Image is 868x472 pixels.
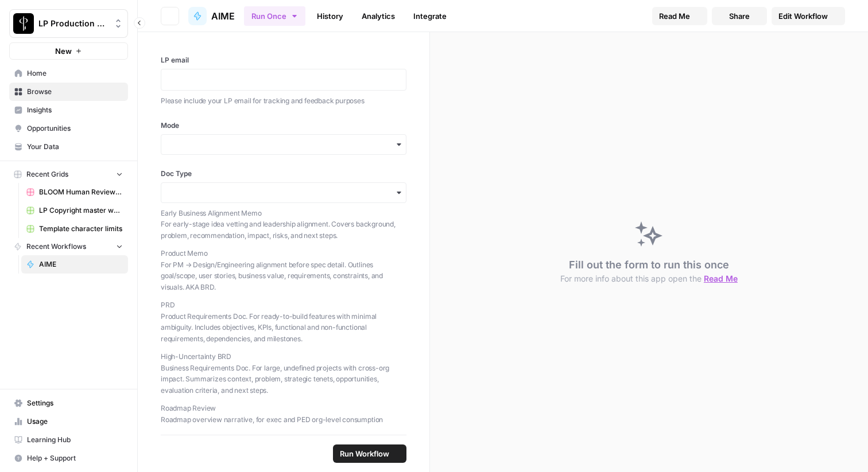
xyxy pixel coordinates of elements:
img: LP Production Workloads Logo [13,13,34,34]
span: Template character limits [39,224,123,234]
button: Read Me [652,7,707,25]
span: Opportunities [27,123,123,134]
a: AIME [21,255,128,274]
span: AIME [211,9,235,23]
button: New [9,42,128,60]
a: Integrate [406,7,454,25]
button: Help + Support [9,449,128,467]
label: Doc Type [161,169,406,179]
a: Edit Workflow [772,7,845,25]
a: Opportunities [9,119,128,138]
a: Home [9,64,128,83]
p: Early Business Alignment Memo For early-stage idea vetting and leadership alignment. Covers backg... [161,208,406,241]
span: Edit Workflow [778,10,828,22]
button: Share [712,7,767,25]
span: Share [729,10,750,22]
p: Please include your LP email for tracking and feedback purposes [161,95,406,107]
a: LP Copyright master workflow Grid [21,201,128,220]
span: BLOOM Human Review (ver2) [39,187,123,197]
button: For more info about this app open the Read Me [560,273,738,284]
a: History [310,7,350,25]
p: High-Uncertainty BRD Business Requirements Doc. For large, undefined projects with cross-org impa... [161,351,406,396]
span: Recent Workflows [26,241,86,252]
span: Run Workflow [340,448,389,459]
a: Your Data [9,138,128,156]
span: Home [27,68,123,79]
button: Workspace: LP Production Workloads [9,9,128,38]
a: Browse [9,83,128,101]
a: BLOOM Human Review (ver2) [21,183,128,201]
span: Recent Grids [26,169,68,180]
a: AIME [188,7,235,25]
p: Roadmap Review Roadmap overview narrative, for exec and PED org-level consumption [161,403,406,425]
span: Your Data [27,142,123,152]
span: Insights [27,105,123,115]
span: Learning Hub [27,435,123,445]
button: Recent Grids [9,166,128,183]
span: Usage [27,416,123,427]
button: Run Workflow [333,444,406,463]
a: Analytics [355,7,402,25]
span: Read Me [704,274,738,283]
span: AIME [39,259,123,270]
label: LP email [161,55,406,65]
button: Run Once [244,6,305,26]
a: Usage [9,412,128,431]
span: Read Me [659,10,690,22]
span: New [55,45,72,57]
span: Settings [27,398,123,408]
a: Learning Hub [9,431,128,449]
a: Settings [9,394,128,412]
a: Insights [9,101,128,119]
div: Fill out the form to run this once [560,257,738,284]
span: LP Copyright master workflow Grid [39,205,123,216]
p: PRD Product Requirements Doc. For ready-to-build features with minimal ambiguity. Includes object... [161,299,406,344]
button: Recent Workflows [9,238,128,255]
a: Template character limits [21,220,128,238]
span: Help + Support [27,453,123,463]
p: Product Memo For PM → Design/Engineering alignment before spec detail. Outlines goal/scope, user ... [161,248,406,292]
span: LP Production Workloads [38,18,108,29]
label: Mode [161,120,406,131]
span: Browse [27,87,123,97]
